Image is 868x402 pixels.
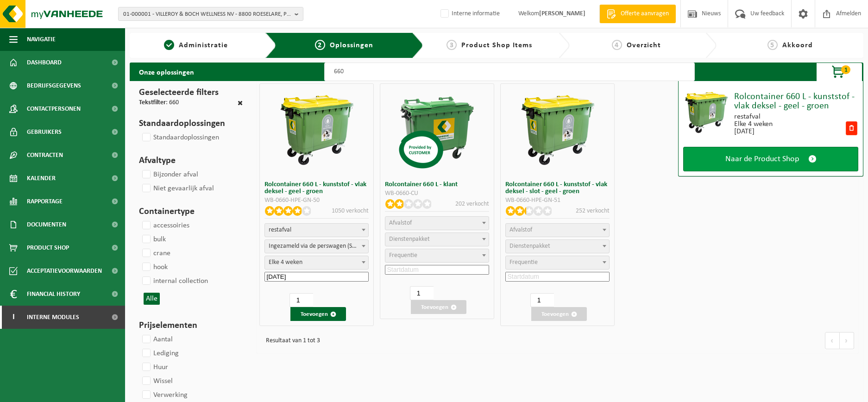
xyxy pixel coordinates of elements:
[27,120,62,144] span: Gebruikers
[289,293,313,307] input: 1
[734,113,773,120] div: restafval
[332,206,369,216] p: 1050 verkocht
[428,40,552,51] a: 3Product Shop Items
[264,197,369,204] div: WB-0660-HPE-GN-50
[283,40,405,51] a: 2Oplossingen
[27,74,81,97] span: Bedrijfsgegevens
[139,319,243,333] h3: Prijselementen
[461,42,532,49] span: Product Shop Items
[725,154,799,164] span: Naar de Product Shop
[277,91,356,170] img: WB-0660-HPE-GN-50
[398,91,477,170] img: WB-0660-CU
[134,40,258,51] a: 1Administratie
[140,260,168,274] label: hook
[389,252,417,259] span: Frequentie
[130,63,203,81] h2: Onze oplossingen
[140,131,219,144] label: Standaardoplossingen
[330,42,373,49] span: Oplossingen
[782,42,813,49] span: Akkoord
[27,97,81,120] span: Contactpersonen
[734,92,858,111] div: Rolcontainer 660 L - kunststof - vlak deksel - geel - groen
[140,232,166,246] label: bulk
[27,259,102,283] span: Acceptatievoorwaarden
[505,197,610,204] div: WB-0660-HPE-GN-51
[140,374,173,388] label: Wissel
[264,256,369,270] span: Elke 4 weken
[455,199,489,209] p: 202 verkocht
[27,213,66,236] span: Documenten
[531,307,587,321] button: Toevoegen
[27,306,79,329] span: Interne modules
[139,86,243,100] h3: Geselecteerde filters
[27,236,69,259] span: Product Shop
[265,256,368,269] span: Elke 4 weken
[164,40,174,50] span: 1
[385,265,489,275] input: Startdatum
[411,300,466,314] button: Toevoegen
[683,147,858,171] a: Naar de Product Shop
[410,286,434,300] input: 1
[734,128,773,135] div: [DATE]
[518,91,597,170] img: WB-0660-HPE-GN-51
[721,40,859,51] a: 5Akkoord
[767,40,778,50] span: 5
[841,65,850,74] span: 1
[315,40,325,50] span: 2
[505,272,610,282] input: Startdatum
[509,226,532,233] span: Afvalstof
[139,117,243,131] h3: Standaardoplossingen
[389,236,430,243] span: Dienstenpakket
[734,120,773,128] div: Elke 4 weken
[530,293,554,307] input: 1
[140,182,214,195] label: Niet gevaarlijk afval
[261,333,320,349] div: Resultaat van 1 tot 3
[264,181,369,195] h3: Rolcontainer 660 L - kunststof - vlak deksel - geel - groen
[265,224,368,237] span: restafval
[123,7,291,21] span: 01-000001 - VILLEROY & BOCH WELLNESS NV - 8800 ROESELARE, POPULIERSTRAAT 1
[599,5,676,23] a: Offerte aanvragen
[576,206,610,216] p: 252 verkocht
[385,190,489,197] div: WB-0660-CU
[447,40,457,50] span: 3
[816,63,862,81] button: 1
[324,63,695,81] input: Zoeken
[139,100,179,107] div: : 660
[265,240,368,253] span: Ingezameld via de perswagen (SP-M-000001)
[385,181,489,188] h3: Rolcontainer 660 L - klant
[179,42,228,49] span: Administratie
[612,40,622,50] span: 4
[264,223,369,237] span: restafval
[505,181,610,195] h3: Rolcontainer 660 L - kunststof - vlak deksel - slot - geel - groen
[264,272,369,282] input: Startdatum
[27,28,56,51] span: Navigatie
[539,10,585,17] strong: [PERSON_NAME]
[9,306,18,329] span: I
[27,283,80,306] span: Financial History
[140,388,188,402] label: Verwerking
[264,239,369,253] span: Ingezameld via de perswagen (SP-M-000001)
[439,7,500,21] label: Interne informatie
[509,243,550,250] span: Dienstenpakket
[139,99,166,106] span: Tekstfilter
[683,89,730,136] img: WB-0660-HPE-GN-50
[140,246,170,260] label: crane
[118,7,303,21] button: 01-000001 - VILLEROY & BOCH WELLNESS NV - 8800 ROESELARE, POPULIERSTRAAT 1
[27,51,62,74] span: Dashboard
[27,144,63,167] span: Contracten
[139,154,243,168] h3: Afvaltype
[139,205,243,219] h3: Containertype
[140,274,208,288] label: internal collection
[140,346,179,360] label: Lediging
[140,219,189,232] label: accessoiries
[27,190,63,213] span: Rapportage
[27,167,56,190] span: Kalender
[144,293,160,305] button: Alle
[140,168,198,182] label: Bijzonder afval
[618,9,671,19] span: Offerte aanvragen
[389,220,412,226] span: Afvalstof
[627,42,661,49] span: Overzicht
[574,40,698,51] a: 4Overzicht
[140,333,173,346] label: Aantal
[509,259,538,266] span: Frequentie
[140,360,168,374] label: Huur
